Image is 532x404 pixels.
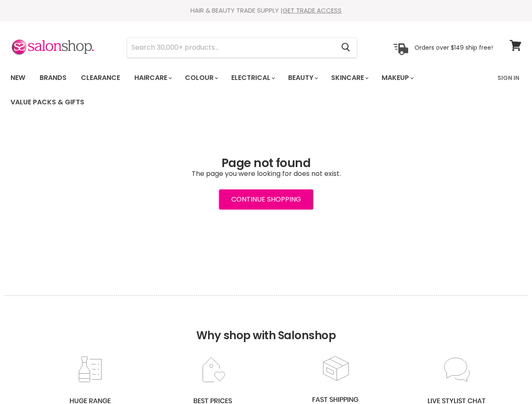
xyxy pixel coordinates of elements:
[334,38,357,57] button: Search
[325,69,374,87] a: Skincare
[127,38,334,57] input: Search
[33,69,73,87] a: Brands
[4,69,32,87] a: New
[219,189,313,210] a: Continue Shopping
[414,43,493,51] p: Orders over $149 ship free!
[127,37,357,58] form: Product
[11,157,521,170] h1: Page not found
[4,295,528,355] h2: Why shop with Salonshop
[4,93,91,111] a: Value Packs & Gifts
[179,69,223,87] a: Colour
[282,69,323,87] a: Beauty
[375,69,419,87] a: Makeup
[492,69,524,87] a: Sign In
[128,69,177,87] a: Haircare
[75,69,126,87] a: Clearance
[4,66,492,114] ul: Main menu
[11,170,521,178] p: The page you were looking for does not exist.
[225,69,280,87] a: Electrical
[283,6,342,15] a: GET TRADE ACCESS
